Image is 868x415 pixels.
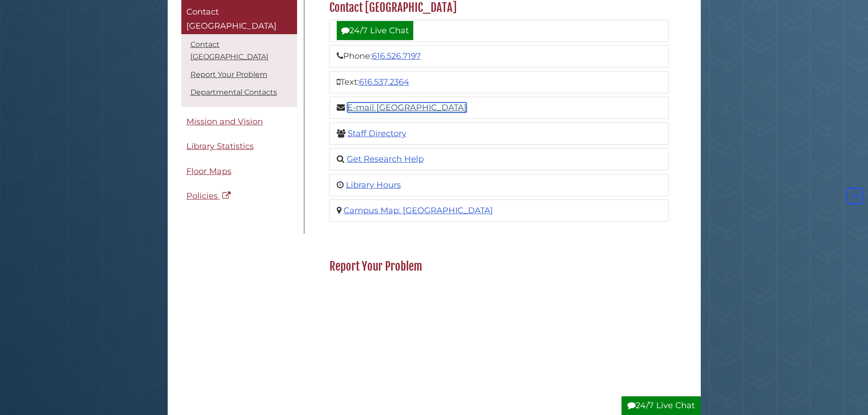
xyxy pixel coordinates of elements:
li: Text: [329,71,669,93]
span: Mission and Vision [186,117,263,127]
a: Library Statistics [181,137,297,157]
a: Back to Top [844,191,866,201]
a: Get Research Help [347,154,424,164]
button: 24/7 Live Chat [621,396,701,415]
a: Staff Directory [348,128,406,138]
a: Policies [181,186,297,207]
a: 616.526.7197 [372,51,421,61]
a: Library Hours [346,180,401,190]
h2: Contact [GEOGRAPHIC_DATA] [325,0,673,15]
a: Contact [GEOGRAPHIC_DATA] [190,40,268,61]
span: Policies [186,191,218,201]
a: E-mail [GEOGRAPHIC_DATA] [347,102,467,113]
span: Contact [GEOGRAPHIC_DATA] [186,7,277,31]
a: Campus Map: [GEOGRAPHIC_DATA] [344,205,493,215]
h2: Report Your Problem [325,259,673,274]
li: Phone: [329,45,669,67]
a: 24/7 Live Chat [337,21,413,40]
a: Mission and Vision [181,112,297,132]
a: Floor Maps [181,161,297,182]
span: Floor Maps [186,166,231,176]
span: Library Statistics [186,142,254,152]
a: Report Your Problem [190,70,267,79]
a: 616.537.2364 [359,77,409,87]
a: Departmental Contacts [190,88,277,97]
